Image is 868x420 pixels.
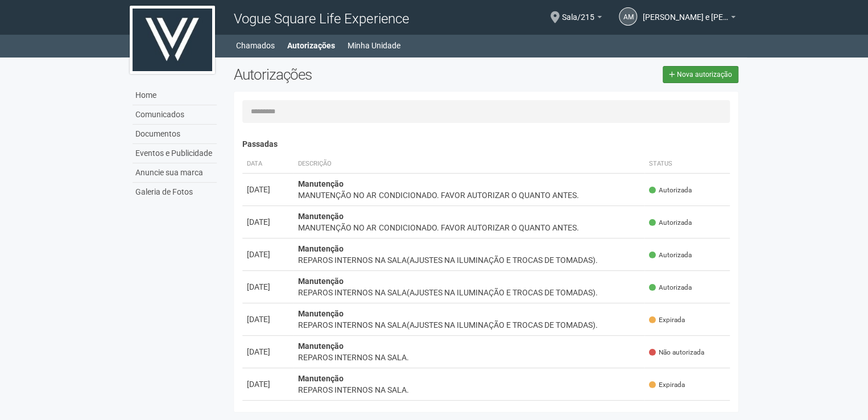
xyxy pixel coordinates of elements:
a: [PERSON_NAME] e [PERSON_NAME] [643,14,735,23]
div: [DATE] [247,314,289,325]
div: REPAROS INTERNOS NA SALA(AJUSTES NA ILUMINAÇÃO E TROCAS DE TOMADAS). [298,319,640,331]
div: [DATE] [247,346,289,357]
div: [DATE] [247,184,289,195]
div: REPAROS INTERNOS NA SALA(AJUSTES NA ILUMINAÇÃO E TROCAS DE TOMADAS). [298,254,640,266]
span: Expirada [649,315,685,325]
div: [DATE] [247,216,289,228]
strong: Manutenção [298,374,344,383]
a: Autorizações [287,38,335,53]
strong: Manutenção [298,244,344,253]
div: MANUTENÇÃO NO AR CONDICIONADO. FAVOR AUTORIZAR O QUANTO ANTES. [298,190,640,201]
div: [DATE] [247,281,289,293]
span: Autorizada [649,218,692,228]
span: Não autorizada [649,348,704,357]
h2: Autorizações [234,66,477,83]
span: Autorizada [649,250,692,260]
div: REPAROS INTERNOS NA SALA(AJUSTES NA ILUMINAÇÃO E TROCAS DE TOMADAS). [298,287,640,298]
strong: Manutenção [298,277,344,286]
span: Sala/215 [562,2,594,22]
div: REPAROS INTERNOS NA SALA. [298,384,640,396]
h4: Passadas [242,140,730,149]
span: Nova autorização [677,71,732,79]
div: [DATE] [247,249,289,260]
strong: Manutenção [298,212,344,221]
a: Home [133,86,217,105]
a: Eventos e Publicidade [133,144,217,163]
span: Vogue Square Life Experience [234,11,408,27]
th: Data [242,155,294,174]
strong: Manutenção [298,341,344,351]
strong: Manutenção [298,179,344,188]
img: logo.jpg [130,6,215,74]
span: Autorizada [649,186,692,195]
span: Andrea Marques Fonseca e Fonseca [643,2,728,22]
strong: Manutenção [298,309,344,318]
span: Autorizada [649,283,692,293]
span: Expirada [649,380,685,390]
a: Nova autorização [663,66,738,83]
a: Galeria de Fotos [133,183,217,201]
a: AM [619,7,637,26]
a: Sala/215 [562,14,602,23]
div: REPAROS INTERNOS NA SALA. [298,352,640,363]
a: Documentos [133,125,217,144]
a: Minha Unidade [348,38,400,53]
a: Chamados [236,38,275,53]
a: Comunicados [133,105,217,125]
th: Status [644,155,730,174]
div: MANUTENÇÃO NO AR CONDICIONADO. FAVOR AUTORIZAR O QUANTO ANTES. [298,222,640,233]
a: Anuncie sua marca [133,163,217,183]
div: [DATE] [247,378,289,390]
th: Descrição [294,155,644,174]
